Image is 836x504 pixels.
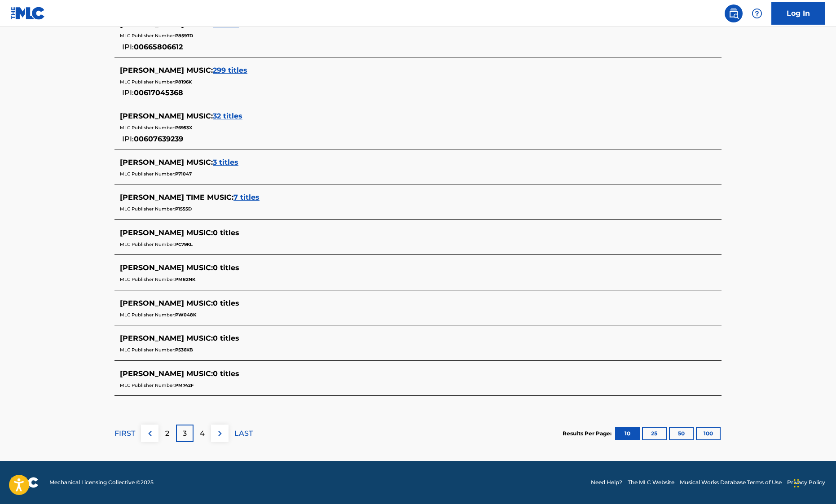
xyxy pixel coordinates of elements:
span: 0 titles [213,228,239,237]
span: 00617045368 [134,88,183,97]
img: logo [11,477,39,488]
iframe: Chat Widget [791,461,836,504]
span: P8196K [175,79,192,85]
div: Help [748,4,766,22]
a: Privacy Policy [787,478,825,486]
span: P71047 [175,171,192,177]
a: Musical Works Database Terms of Use [680,478,782,486]
a: Log In [771,2,825,25]
span: [PERSON_NAME] MUSIC : [120,66,213,75]
span: P8597D [175,33,193,39]
button: 50 [669,427,694,440]
p: 4 [200,428,205,439]
span: [PERSON_NAME] MUSIC : [120,112,213,120]
span: 7 titles [233,193,260,202]
img: help [752,8,762,19]
span: [PERSON_NAME] MUSIC : [120,299,213,307]
span: IPI: [122,135,134,143]
span: MLC Publisher Number: [120,171,175,177]
span: MLC Publisher Number: [120,347,175,353]
span: [PERSON_NAME] TIME MUSIC : [120,193,233,202]
span: PC79KL [175,241,193,247]
span: 0 titles [213,369,239,378]
div: Drag [794,470,799,497]
span: P1555D [175,206,192,212]
p: Results Per Page: [563,429,614,438]
span: 3 titles [213,158,238,167]
button: 100 [696,427,721,440]
button: 25 [642,427,667,440]
a: The MLC Website [628,478,674,486]
span: 32 titles [213,112,242,120]
span: MLC Publisher Number: [120,312,175,318]
button: 10 [615,427,640,440]
span: Mechanical Licensing Collective © 2025 [49,478,154,486]
span: P6953X [175,125,192,131]
span: MLC Publisher Number: [120,241,175,247]
span: MLC Publisher Number: [120,382,175,388]
p: FIRST [114,428,135,439]
span: 00665806612 [134,43,183,51]
img: MLC Logo [11,7,45,20]
span: 0 titles [213,334,239,342]
span: P536KB [175,347,193,353]
span: [PERSON_NAME] MUSIC : [120,263,213,272]
span: MLC Publisher Number: [120,125,175,131]
span: IPI: [122,88,134,97]
span: PM742F [175,382,194,388]
span: 0 titles [213,263,239,272]
span: MLC Publisher Number: [120,206,175,212]
a: Public Search [725,4,743,22]
span: [PERSON_NAME] MUSIC : [120,158,213,167]
p: 2 [165,428,169,439]
img: search [728,8,739,19]
span: 0 titles [213,299,239,307]
span: [PERSON_NAME] MUSIC : [120,334,213,342]
span: [PERSON_NAME] MUSIC : [120,369,213,378]
span: MLC Publisher Number: [120,276,175,282]
span: 00607639239 [134,135,183,143]
a: Need Help? [591,478,622,486]
img: left [145,428,155,439]
span: [PERSON_NAME] MUSIC : [120,228,213,237]
img: right [215,428,225,439]
p: LAST [234,428,253,439]
span: PW048K [175,312,196,318]
span: PM82NK [175,276,195,282]
span: MLC Publisher Number: [120,33,175,39]
p: 3 [183,428,187,439]
span: 299 titles [213,66,247,75]
span: IPI: [122,43,134,51]
span: MLC Publisher Number: [120,79,175,85]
